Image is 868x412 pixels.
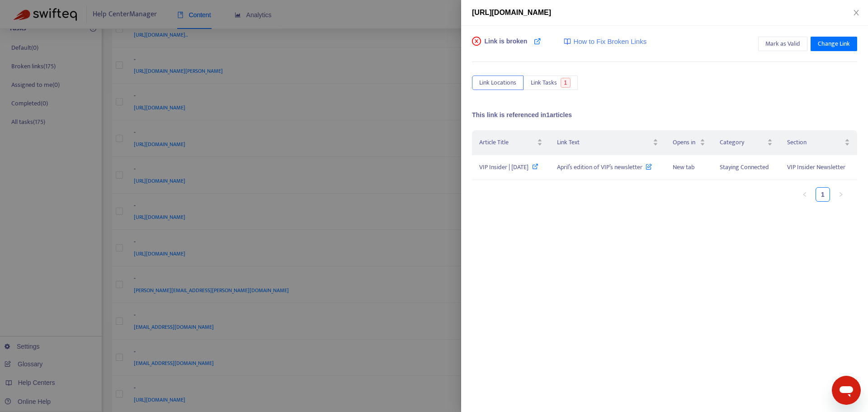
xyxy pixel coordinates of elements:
[479,78,516,88] span: Link Locations
[816,188,830,201] a: 1
[834,187,848,202] li: Next Page
[816,187,830,202] li: 1
[758,37,807,51] button: Mark as Valid
[561,78,571,88] span: 1
[472,111,572,118] span: This link is referenced in 1 articles
[673,162,695,172] span: New tab
[818,39,850,49] span: Change Link
[838,192,844,197] span: right
[712,130,780,155] th: Category
[472,9,551,16] span: [URL][DOMAIN_NAME]
[550,130,665,155] th: Link Text
[557,137,651,147] span: Link Text
[472,37,481,46] span: close-circle
[780,130,857,155] th: Section
[485,37,528,55] span: Link is broken
[797,187,812,202] button: left
[479,137,535,147] span: Article Title
[853,9,860,16] span: close
[765,39,800,49] span: Mark as Valid
[850,9,863,17] button: Close
[479,162,528,172] span: VIP Insider | [DATE]
[531,78,557,88] span: Link Tasks
[573,37,646,47] span: How to Fix Broken Links
[564,37,646,47] a: How to Fix Broken Links
[834,187,848,202] button: right
[832,376,861,405] iframe: Button to launch messaging window
[564,38,571,45] img: image-link
[665,130,712,155] th: Opens in
[557,162,652,172] span: April’s edition of VIP’s newsletter
[811,37,857,51] button: Change Link
[720,137,765,147] span: Category
[472,76,524,90] button: Link Locations
[787,162,845,172] span: VIP Insider Newsletter
[797,187,812,202] li: Previous Page
[472,130,550,155] th: Article Title
[787,137,843,147] span: Section
[802,192,807,197] span: left
[673,137,698,147] span: Opens in
[720,162,769,172] span: Staying Connected
[524,76,578,90] button: Link Tasks1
